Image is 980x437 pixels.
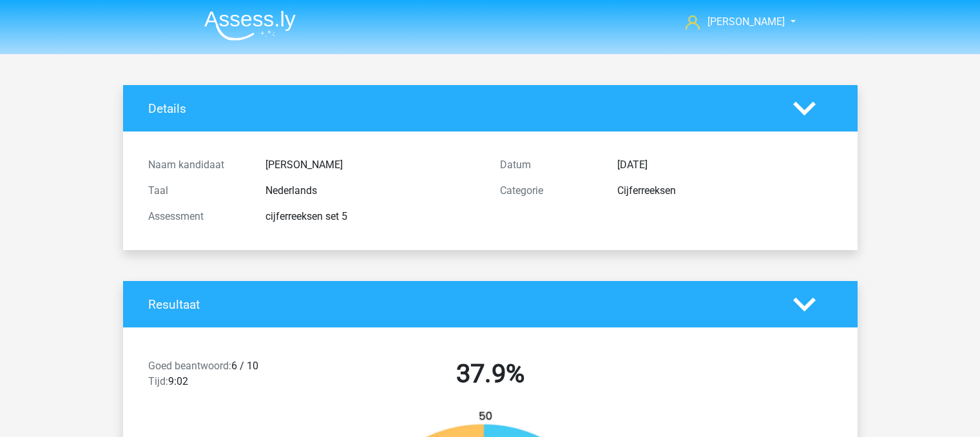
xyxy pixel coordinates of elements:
div: Assessment [139,209,256,224]
div: Cijferreeksen [608,183,842,199]
span: [PERSON_NAME] [707,15,785,28]
span: Goed beantwoord: [148,360,231,372]
h4: Resultaat [148,297,774,312]
img: Assessly [204,10,296,41]
div: 6 / 10 9:02 [139,358,314,394]
h4: Details [148,101,774,116]
div: [PERSON_NAME] [256,157,490,173]
div: Taal [139,183,256,199]
h2: 37.9% [324,358,657,389]
div: [DATE] [608,157,842,173]
div: Nederlands [256,183,490,199]
a: [PERSON_NAME] [680,14,786,30]
span: Tijd: [148,375,168,387]
div: Naam kandidaat [139,157,256,173]
div: Datum [490,157,608,173]
div: Categorie [490,183,608,199]
div: cijferreeksen set 5 [256,209,490,224]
